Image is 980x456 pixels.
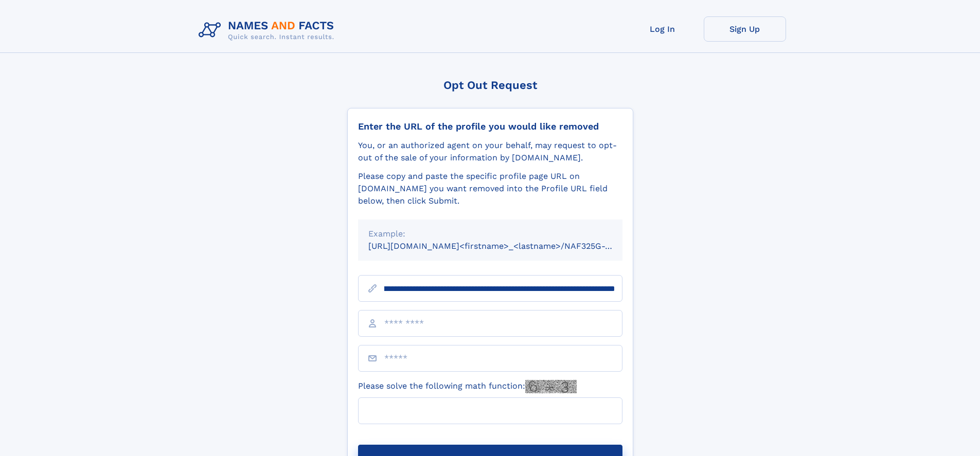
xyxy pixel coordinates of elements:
[358,170,622,207] div: Please copy and paste the specific profile page URL on [DOMAIN_NAME] you want removed into the Pr...
[358,139,622,164] div: You, or an authorized agent on your behalf, may request to opt-out of the sale of your informatio...
[347,79,633,92] div: Opt Out Request
[704,16,786,42] a: Sign Up
[368,228,612,240] div: Example:
[194,16,343,44] img: Logo Names and Facts
[358,121,622,132] div: Enter the URL of the profile you would like removed
[368,241,642,251] small: [URL][DOMAIN_NAME]<firstname>_<lastname>/NAF325G-xxxxxxxx
[621,16,704,42] a: Log In
[358,380,577,393] label: Please solve the following math function:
